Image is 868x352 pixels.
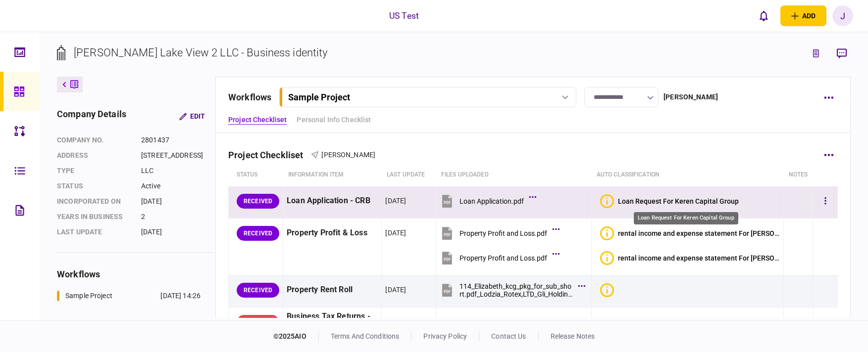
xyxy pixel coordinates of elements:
div: company details [57,107,126,125]
div: last update [57,227,131,237]
button: Sample Project [279,87,576,107]
div: RECEIVED [237,283,279,298]
div: workflows [57,267,213,281]
div: [DATE] [141,196,213,207]
div: Loan Application.pdf [460,197,524,205]
button: Bad qualityrental income and expense statement For Elizabeth Lake View 2 LLC [600,226,780,240]
div: 114_Elizabeth_kcg_pkg_for_sub_short.pdf_Lodzia_Rotex,LTD_Gli_Holdings,_LLC_18cc1cafbd20bfa3 - Pag... [460,282,573,298]
div: Business Tax Returns - all pages [287,311,378,334]
div: Sample Project [288,92,350,102]
div: company no. [57,135,131,145]
button: Bad qualityrental income and expense statement For Elizabeth Lake View 2 LLC [600,251,780,265]
div: Project Checkliset [228,150,311,160]
button: Property Profit and Loss.pdf [440,247,557,269]
button: open notifications list [754,5,774,26]
div: Type [57,166,131,176]
a: release notes [551,332,595,340]
button: 114_Elizabeth_kcg_pkg_for_sub_short.pdf_Lodzia_Rotex,LTD_Gli_Holdings,_LLC_18cc1cafbd20bfa3 - Pag... [440,279,583,301]
div: Loan Request For Keren Capital Group [634,212,738,224]
div: [DATE] [385,317,406,327]
button: Bad quality [600,283,618,297]
div: © 2025 AIO [273,331,319,342]
div: Sample Project [65,291,112,301]
th: Files uploaded [436,164,592,186]
div: [PERSON_NAME] [664,92,718,102]
a: Personal Info Checklist [297,115,371,125]
th: notes [784,164,813,186]
button: Bad qualityLoan Request For Keren Capital Group [600,194,739,208]
div: LLC [141,166,213,176]
button: open adding identity options [780,5,826,26]
button: link to underwriting page [807,44,825,62]
th: auto classification [592,164,784,186]
div: Loan Application - CRB [287,190,378,212]
div: Property Rent Roll [287,279,378,301]
div: address [57,150,131,161]
div: status [57,181,131,191]
div: incorporated on [57,196,131,207]
button: J [832,5,853,26]
div: [DATE] 14:26 [160,291,201,301]
div: rental income and expense statement For Elizabeth Lake View 2 LLC [618,229,780,237]
div: RECEIVED [237,226,279,241]
div: rental income and expense statement For Elizabeth Lake View 2 LLC [618,254,780,262]
div: Property Profit and Loss.pdf [460,254,547,262]
div: 2801437 [141,135,213,145]
button: Loan Application.pdf [440,190,534,212]
div: RECEIVED [237,194,279,209]
th: Information item [283,164,382,186]
div: Bad quality [600,194,614,208]
div: WAITING [237,315,279,330]
div: [DATE] [385,228,406,238]
div: Bad quality [600,226,614,240]
a: Sample Project[DATE] 14:26 [57,291,201,301]
div: [STREET_ADDRESS] [141,150,213,161]
th: status [229,164,283,186]
div: 2 [141,212,213,222]
div: [DATE] [385,285,406,295]
div: Bad quality [600,251,614,265]
div: [DATE] [141,227,213,237]
a: contact us [491,332,526,340]
a: Project Checkliset [228,115,287,125]
div: Property Profit & Loss [287,222,378,244]
div: [PERSON_NAME] Lake View 2 LLC - Business identity [74,44,327,61]
a: terms and conditions [331,332,400,340]
button: Edit [171,107,213,125]
th: last update [382,164,436,186]
div: Property Profit and Loss.pdf [460,229,547,237]
div: Active [141,181,213,191]
span: [PERSON_NAME] [321,151,375,159]
div: [DATE] [385,196,406,206]
div: years in business [57,212,131,222]
button: Property Profit and Loss.pdf [440,222,557,244]
div: Bad quality [600,283,614,297]
div: workflows [228,90,271,104]
div: US Test [389,9,419,22]
a: privacy policy [423,332,467,340]
div: Loan Request For Keren Capital Group [618,197,739,205]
